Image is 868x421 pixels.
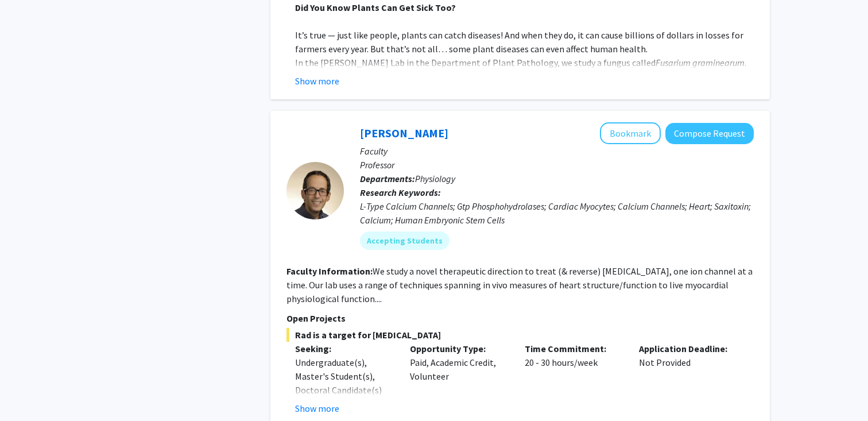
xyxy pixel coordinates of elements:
[360,144,754,158] p: Faculty
[295,57,656,68] span: In the [PERSON_NAME] Lab in the Department of Plant Pathology, we study a fungus called
[630,342,745,415] div: Not Provided
[600,122,661,144] button: Add Jonathan Satin to Bookmarks
[286,311,754,325] p: Open Projects
[401,342,516,415] div: Paid, Academic Credit, Volunteer
[360,187,441,198] b: Research Keywords:
[295,29,743,55] span: It’s true — just like people, plants can catch diseases! And when they do, it can cause billions ...
[9,369,49,412] iframe: Chat
[360,231,449,250] mat-chip: Accepting Students
[525,342,622,356] p: Time Commitment:
[295,401,339,415] button: Show more
[415,173,455,184] span: Physiology
[516,342,631,415] div: 20 - 30 hours/week
[360,199,754,227] div: L-Type Calcium Channels; Gtp Phosphohydrolases; Cardiac Myocytes; Calcium Channels; Heart; Saxito...
[286,265,373,277] b: Faculty Information:
[360,158,754,172] p: Professor
[665,123,754,144] button: Compose Request to Jonathan Satin
[360,126,448,140] a: [PERSON_NAME]
[410,342,507,356] p: Opportunity Type:
[656,57,745,68] em: Fusarium graminearum
[295,74,339,88] button: Show more
[286,328,754,342] span: Rad is a target for [MEDICAL_DATA]
[295,342,393,356] p: Seeking:
[295,2,456,13] strong: Did You Know Plants Can Get Sick Too?
[639,342,737,356] p: Application Deadline:
[286,265,753,304] fg-read-more: We study a novel therapeutic direction to treat (& reverse) [MEDICAL_DATA], one ion channel at a ...
[360,173,415,184] b: Departments:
